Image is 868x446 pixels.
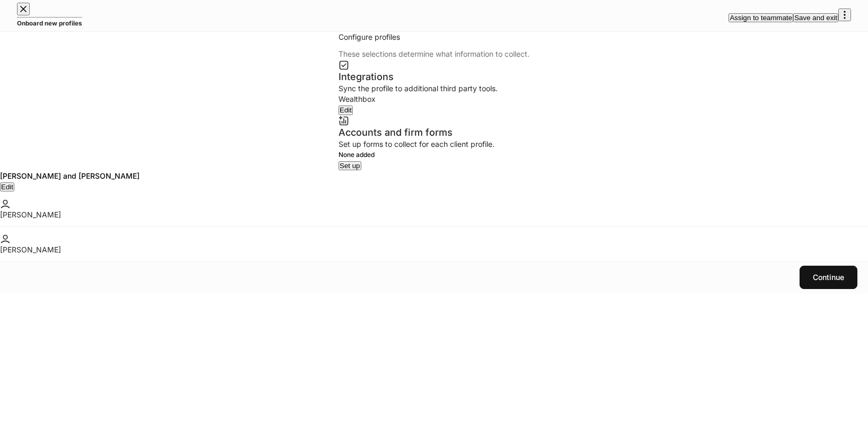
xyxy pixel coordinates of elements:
button: Continue [800,266,857,289]
div: Wealthbox [338,94,530,104]
div: Save and exit [794,14,837,21]
h5: Onboard new profiles [17,18,82,29]
button: Save and exit [793,13,838,22]
button: Assign to teammate [728,13,793,22]
div: Accounts and firm forms [338,126,530,139]
div: Integrations [338,71,530,83]
button: Edit [338,106,353,115]
div: Set up [340,162,360,169]
h6: None added [338,150,530,160]
div: These selections determine what information to collect. [338,42,530,59]
div: Edit [340,107,352,113]
div: Sync the profile to additional third party tools. [338,83,530,94]
button: Set up [338,161,361,170]
div: Assign to teammate [730,14,792,21]
div: Continue [813,274,844,281]
div: Edit [1,183,13,190]
div: Set up forms to collect for each client profile. [338,139,530,150]
div: Configure profiles [338,32,530,42]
